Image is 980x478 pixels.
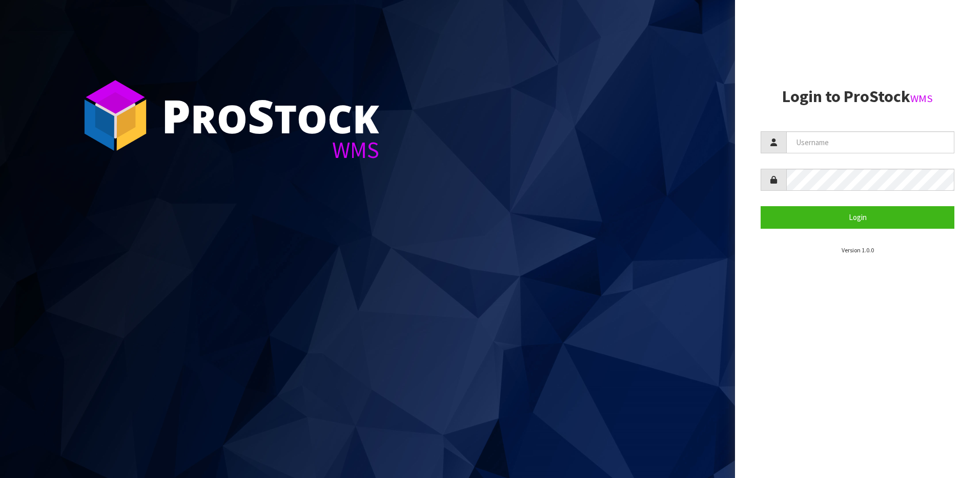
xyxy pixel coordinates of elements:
div: WMS [161,138,379,162]
small: WMS [910,92,933,105]
div: ro tock [161,92,379,138]
span: P [161,84,191,147]
input: Username [786,131,954,153]
span: S [248,84,274,147]
img: ProStock Cube [77,77,154,154]
button: Login [761,206,954,228]
small: Version 1.0.0 [842,246,874,254]
h2: Login to ProStock [761,88,954,106]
